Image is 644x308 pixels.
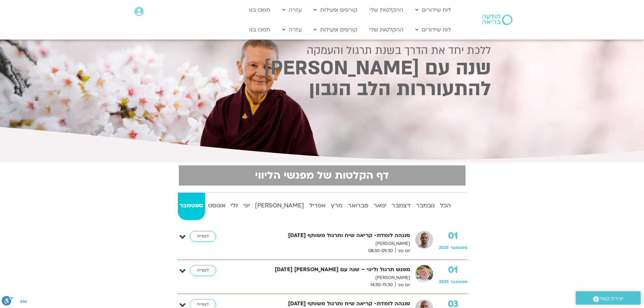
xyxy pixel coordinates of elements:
[183,170,461,181] h2: דף הקלטות של מפגשי הליווי
[329,201,345,211] strong: מרץ
[450,279,467,284] span: ספטמבר
[346,193,370,220] a: פברואר
[346,201,370,211] strong: פברואר
[231,240,410,247] p: [PERSON_NAME]
[395,281,410,289] span: יום שני
[153,80,491,98] h2: להתעוררות הלב הנבון
[253,193,306,220] a: [PERSON_NAME]
[390,201,413,211] strong: דצמבר
[366,247,395,254] span: 08:30-09:30
[246,3,274,16] a: תמכו בנו
[231,265,410,274] strong: מפגש תרגול וליווי – שנה עם [PERSON_NAME] [DATE]
[395,247,410,254] span: יום שני
[414,201,437,211] strong: נובמבר
[246,23,274,36] a: תמכו בנו
[310,23,361,36] a: קורסים ופעילות
[412,3,454,16] a: לוח שידורים
[366,3,407,16] a: ההקלטות שלי
[153,59,491,77] h2: שנה עם [PERSON_NAME]
[439,231,467,241] strong: 01
[178,193,205,220] a: ספטמבר
[414,193,437,220] a: נובמבר
[242,193,252,220] a: יוני
[438,201,453,211] strong: הכל
[229,193,240,220] a: יולי
[368,281,395,289] span: 14:30-15:30
[599,294,624,303] span: יצירת קשר
[372,193,388,220] a: ינואר
[438,193,453,220] a: הכל
[206,201,228,211] strong: אוגוסט
[439,265,467,275] strong: 01
[329,193,345,220] a: מרץ
[206,193,228,220] a: אוגוסט
[178,201,205,211] strong: ספטמבר
[390,193,413,220] a: דצמבר
[242,201,252,211] strong: יוני
[439,245,449,250] span: 2025
[153,44,491,57] h2: ללכת יחד את הדרך בשנת תרגול והעמקה
[190,231,216,242] a: לצפייה
[231,274,410,281] p: [PERSON_NAME]
[310,3,361,16] a: קורסים ופעילות
[450,245,467,250] span: ספטמבר
[482,15,512,25] img: תודעה בריאה
[372,201,388,211] strong: ינואר
[307,201,328,211] strong: אפריל
[190,265,216,276] a: לצפייה
[366,23,407,36] a: ההקלטות שלי
[412,23,454,36] a: לוח שידורים
[229,201,240,211] strong: יולי
[279,3,305,16] a: עזרה
[253,201,306,211] strong: [PERSON_NAME]
[576,291,641,305] a: יצירת קשר
[439,279,449,284] span: 2025
[279,23,305,36] a: עזרה
[231,231,410,240] strong: סנגהה לומדת- קריאה שיח ותרגול משותף [DATE]
[307,193,328,220] a: אפריל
